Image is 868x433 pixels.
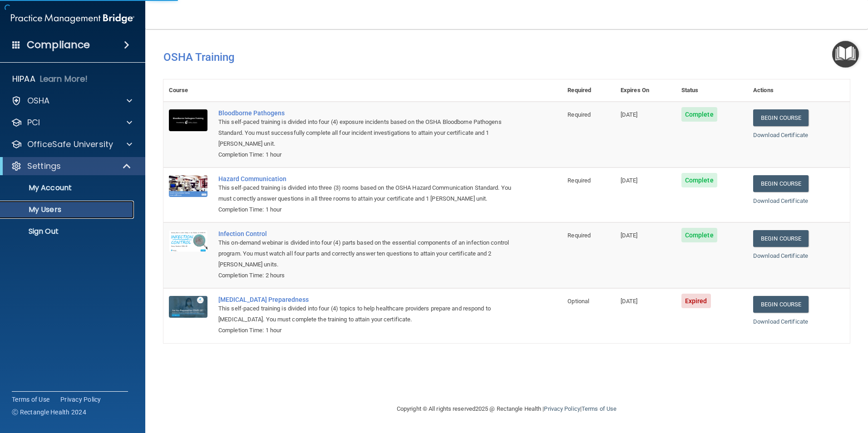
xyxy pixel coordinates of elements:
[681,107,717,122] span: Complete
[12,395,49,404] a: Terms of Use
[12,408,86,417] span: Ⓒ Rectangle Health 2024
[582,405,616,412] a: Terms of Use
[753,230,809,247] a: Begin Course
[567,232,591,239] span: Required
[753,132,808,138] a: Download Certificate
[218,325,517,336] div: Completion Time: 1 hour
[753,197,808,204] a: Download Certificate
[27,139,113,150] p: OfficeSafe University
[681,294,711,308] span: Expired
[218,296,517,303] a: [MEDICAL_DATA] Preparedness
[753,252,808,259] a: Download Certificate
[218,230,517,237] a: Infection Control
[544,405,580,412] a: Privacy Policy
[567,111,591,118] span: Required
[11,117,132,128] a: PCI
[27,161,61,172] p: Settings
[11,161,132,172] a: Settings
[6,227,130,236] p: Sign Out
[163,51,850,64] h4: OSHA Training
[218,237,517,270] div: This on-demand webinar is divided into four (4) parts based on the essential components of an inf...
[753,296,809,313] a: Begin Course
[218,149,517,160] div: Completion Time: 1 hour
[753,175,809,192] a: Begin Course
[621,111,638,118] span: [DATE]
[11,10,134,28] img: PMB logo
[621,298,638,305] span: [DATE]
[11,139,132,150] a: OfficeSafe University
[621,232,638,239] span: [DATE]
[218,175,517,182] a: Hazard Communication
[681,228,717,242] span: Complete
[218,109,517,117] a: Bloodborne Pathogens
[11,95,132,106] a: OSHA
[832,41,859,68] button: Open Resource Center
[567,177,591,184] span: Required
[676,79,748,102] th: Status
[562,79,615,102] th: Required
[163,79,213,102] th: Course
[27,39,90,51] h4: Compliance
[6,205,130,214] p: My Users
[621,177,638,184] span: [DATE]
[615,79,676,102] th: Expires On
[60,395,101,404] a: Privacy Policy
[748,79,850,102] th: Actions
[40,74,88,84] p: Learn More!
[12,74,35,84] p: HIPAA
[218,204,517,215] div: Completion Time: 1 hour
[218,182,517,204] div: This self-paced training is divided into three (3) rooms based on the OSHA Hazard Communication S...
[753,318,808,325] a: Download Certificate
[341,394,672,423] div: Copyright © All rights reserved 2025 @ Rectangle Health | |
[27,95,50,106] p: OSHA
[27,117,40,128] p: PCI
[218,117,517,149] div: This self-paced training is divided into four (4) exposure incidents based on the OSHA Bloodborne...
[218,270,517,281] div: Completion Time: 2 hours
[6,183,130,192] p: My Account
[753,109,809,126] a: Begin Course
[567,298,589,305] span: Optional
[218,303,517,325] div: This self-paced training is divided into four (4) topics to help healthcare providers prepare and...
[681,173,717,187] span: Complete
